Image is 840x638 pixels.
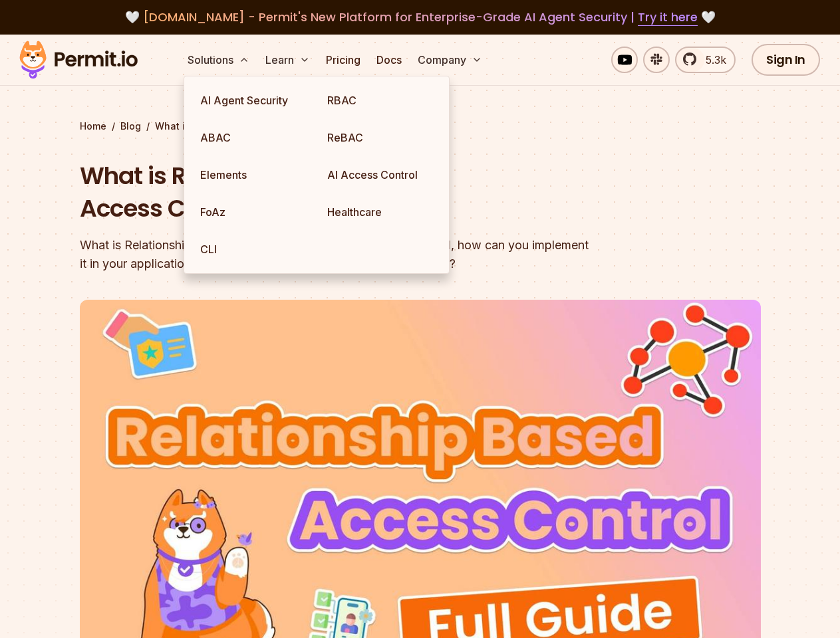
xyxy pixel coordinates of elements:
div: / / [80,120,761,133]
img: Permit logo [13,37,144,82]
a: 5.3k [675,47,736,73]
a: Blog [120,120,141,133]
a: FoAz [190,193,317,231]
a: Try it here [638,9,698,26]
a: AI Agent Security [190,82,317,119]
a: ABAC [190,119,317,156]
button: Learn [260,47,315,73]
button: Solutions [182,47,255,73]
a: ReBAC [317,119,444,156]
h1: What is Relationship-Based Access Control (ReBAC)? [80,159,591,225]
button: Company [412,47,488,73]
a: Docs [371,47,407,73]
a: Healthcare [317,193,444,231]
a: AI Access Control [317,156,444,193]
div: What is Relationship Based Access Control, when should it be used, how can you implement it in yo... [80,236,591,273]
a: Elements [190,156,317,193]
span: 5.3k [698,52,726,68]
span: [DOMAIN_NAME] - Permit's New Platform for Enterprise-Grade AI Agent Security | [143,9,698,25]
a: RBAC [317,82,444,119]
div: 🤍 🤍 [32,8,808,27]
a: Home [80,120,106,133]
a: Pricing [321,47,366,73]
a: CLI [190,231,317,268]
a: Sign In [752,44,820,76]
